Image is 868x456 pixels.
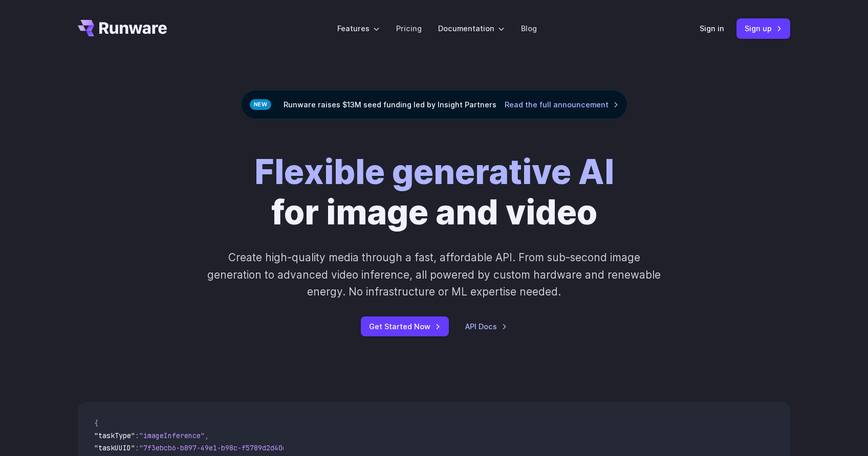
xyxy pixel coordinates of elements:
span: "imageInference" [139,431,205,440]
span: "taskUUID" [94,443,135,452]
a: Pricing [396,22,422,34]
span: : [135,443,139,452]
span: "taskType" [94,431,135,440]
a: Sign up [736,18,790,38]
span: : [135,431,139,440]
p: Create high-quality media through a fast, affordable API. From sub-second image generation to adv... [206,249,662,300]
a: Read the full announcement [505,99,619,110]
span: "7f3ebcb6-b897-49e1-b98c-f5789d2d40d7" [139,443,295,452]
a: Blog [521,22,537,34]
label: Features [337,22,380,34]
h1: for image and video [254,152,614,233]
div: Runware raises $13M seed funding led by Insight Partners [241,90,627,119]
span: , [205,431,209,440]
a: Get Started Now [361,316,449,336]
a: Sign in [700,22,724,34]
a: Go to / [78,20,167,36]
a: API Docs [465,321,507,332]
strong: Flexible generative AI [254,151,614,192]
span: { [94,419,98,428]
label: Documentation [438,22,505,34]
